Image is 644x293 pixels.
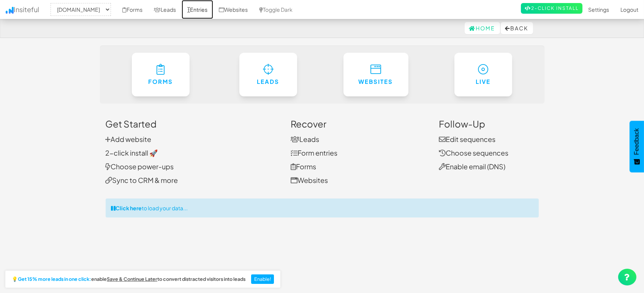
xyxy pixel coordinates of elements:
a: Leads [291,135,319,143]
a: Leads [239,53,297,96]
button: Feedback - Show survey [630,121,644,172]
a: Add website [106,135,152,143]
a: Form entries [291,148,337,157]
a: Websites [291,176,328,184]
a: Forms [132,53,190,96]
u: Save & Continue Later [107,276,157,282]
a: Sync to CRM & more [106,176,178,184]
a: 2-click install 🚀 [106,148,158,157]
h2: 💡 enable to convert distracted visitors into leads [12,277,245,282]
a: Choose power-ups [106,162,174,171]
a: Choose sequences [439,148,508,157]
img: icon.png [6,7,14,14]
button: Back [501,22,533,34]
a: Enable email (DNS) [439,162,505,171]
span: Feedback [633,128,640,155]
h6: Forms [147,79,174,85]
h3: Recover [291,119,427,129]
h6: Live [470,79,497,85]
h6: Websites [359,79,393,85]
a: Home [465,22,500,34]
div: to load your data... [106,198,539,217]
h6: Leads [255,79,282,85]
a: Edit sequences [439,135,495,143]
h3: Get Started [106,119,280,129]
strong: Get 15% more leads in one click: [18,277,91,282]
button: Enable! [251,274,274,284]
strong: Click here [116,205,142,211]
h3: Follow-Up [439,119,539,129]
a: 2-Click Install [521,3,582,14]
a: Save & Continue Later [107,277,157,282]
a: Websites [343,53,408,96]
a: Live [454,53,512,96]
a: Forms [291,162,316,171]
